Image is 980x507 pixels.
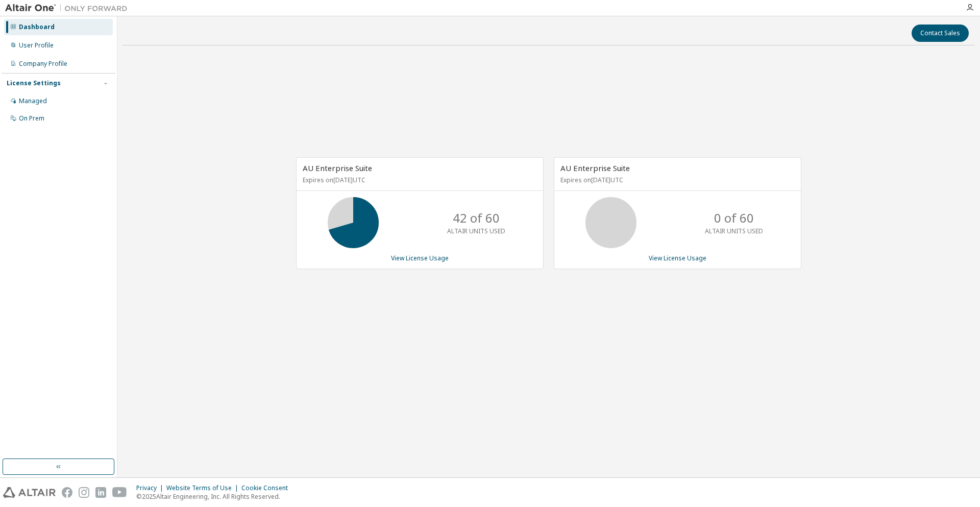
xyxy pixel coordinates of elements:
div: Website Terms of Use [166,484,241,492]
div: License Settings [7,79,61,87]
div: Managed [19,97,47,105]
span: AU Enterprise Suite [303,163,372,173]
p: Expires on [DATE] UTC [303,176,534,184]
button: Contact Sales [912,25,969,42]
img: linkedin.svg [95,487,106,498]
img: instagram.svg [79,487,89,498]
img: facebook.svg [62,487,72,498]
p: ALTAIR UNITS USED [447,227,505,235]
div: On Prem [19,114,44,123]
p: Expires on [DATE] UTC [560,176,792,184]
div: User Profile [19,41,54,50]
p: ALTAIR UNITS USED [705,227,763,235]
p: 0 of 60 [714,209,754,227]
span: AU Enterprise Suite [560,163,630,173]
img: Altair One [5,3,133,13]
p: © 2025 Altair Engineering, Inc. All Rights Reserved. [136,492,294,501]
div: Company Profile [19,60,67,68]
p: 42 of 60 [453,209,500,227]
div: Privacy [136,484,166,492]
img: altair_logo.svg [3,487,56,498]
a: View License Usage [649,254,706,262]
div: Cookie Consent [241,484,294,492]
a: View License Usage [391,254,449,262]
img: youtube.svg [112,487,127,498]
div: Dashboard [19,23,55,31]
